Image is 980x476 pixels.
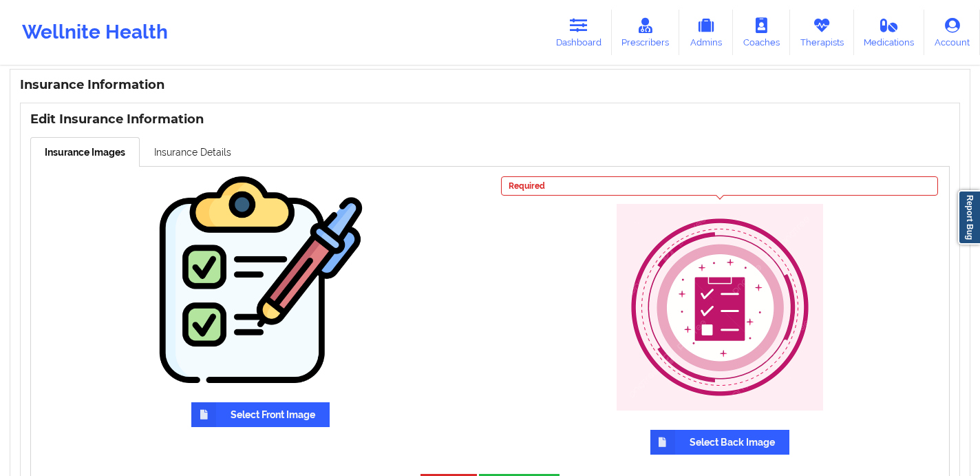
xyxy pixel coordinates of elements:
label: Select Back Image [650,430,789,455]
h3: Insurance Information [20,77,960,93]
img: Avatar [617,204,823,411]
a: Therapists [790,10,854,55]
label: Select Front Image [191,402,330,427]
a: Prescribers [612,10,680,55]
a: Dashboard [546,10,612,55]
img: slack.png [158,176,364,383]
a: Report Bug [958,190,980,245]
a: Insurance Details [140,137,246,166]
a: Coaches [733,10,790,55]
div: Required [501,176,939,196]
h3: Edit Insurance Information [30,112,950,127]
a: Account [924,10,980,55]
a: Medications [854,10,925,55]
a: Insurance Images [30,137,140,167]
a: Admins [679,10,733,55]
